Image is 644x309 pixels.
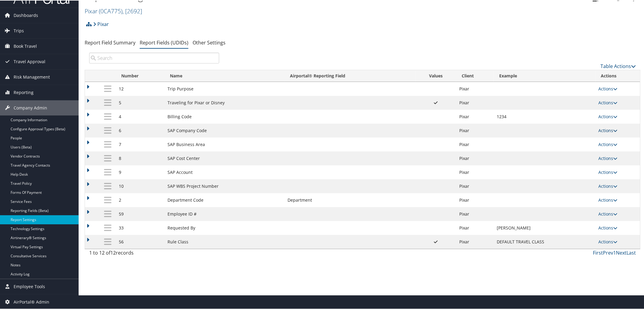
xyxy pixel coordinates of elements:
td: Trip Purpose [164,81,285,95]
td: 59 [116,207,164,220]
td: 56 [116,234,164,248]
input: Search [89,52,219,63]
a: Actions [599,238,618,244]
span: , [ 2692 ] [122,6,142,15]
th: Client [456,70,494,81]
td: Pixar [456,234,494,248]
td: 12 [116,81,164,95]
td: Pixar [456,123,494,137]
td: Pixar [456,193,494,207]
td: Pixar [456,95,494,109]
a: Actions [599,155,618,161]
td: 9 [116,165,164,179]
td: Traveling for Pixar or Disney [164,95,285,109]
a: Report Fields (UDIDs) [140,39,188,45]
a: Actions [599,127,618,133]
td: 5 [116,95,164,109]
a: Last [626,249,636,255]
td: Pixar [456,81,494,95]
th: Airportal&reg; Reporting Field [285,70,415,81]
a: Actions [599,141,618,147]
span: AirPortal® Admin [14,294,49,309]
td: DEFAULT TRAVEL CLASS [494,234,596,248]
td: Pixar [456,151,494,165]
td: 10 [116,179,164,193]
span: Risk Management [14,69,50,84]
a: Pixar [85,6,142,15]
a: 1 [613,249,616,255]
td: SAP WBS Project Number [164,179,285,193]
th: : activate to sort column descending [99,70,116,81]
span: Employee Tools [14,278,45,294]
td: 8 [116,151,164,165]
a: Prev [603,249,613,255]
td: Employee ID # [164,207,285,220]
span: ( 0CA775 ) [99,6,122,15]
td: SAP Account [164,165,285,179]
td: Pixar [456,179,494,193]
span: Travel Approval [14,54,45,69]
td: Billing Code [164,109,285,123]
a: Actions [599,85,618,91]
td: Department [285,193,415,207]
th: Values [415,70,456,81]
td: Pixar [456,220,494,234]
th: Actions [596,70,640,81]
span: Company Admin [14,100,47,115]
td: Pixar [456,137,494,151]
a: Actions [599,99,618,105]
a: Actions [599,224,618,230]
span: Reporting [14,84,34,99]
td: SAP Company Code [164,123,285,137]
span: 12 [110,249,116,255]
a: Table Actions [600,62,636,69]
td: 7 [116,137,164,151]
td: 4 [116,109,164,123]
span: Book Travel [14,38,37,53]
a: Actions [599,210,618,216]
a: First [593,249,603,255]
td: SAP Business Area [164,137,285,151]
td: Department Code [164,193,285,207]
td: Pixar [456,165,494,179]
td: 1234 [494,109,596,123]
td: Rule Class [164,234,285,248]
td: [PERSON_NAME] [494,220,596,234]
td: 6 [116,123,164,137]
div: 1 to 12 of records [89,249,219,259]
td: SAP Cost Center [164,151,285,165]
a: Pixar [93,18,109,30]
a: Next [616,249,626,255]
td: Pixar [456,207,494,220]
th: Name [164,70,285,81]
a: Other Settings [193,39,226,45]
td: 2 [116,193,164,207]
span: Trips [14,23,24,38]
td: 33 [116,220,164,234]
a: Actions [599,113,618,119]
a: Actions [599,169,618,174]
th: Number [116,70,164,81]
a: Actions [599,183,618,188]
a: Actions [599,197,618,202]
td: Requested By [164,220,285,234]
th: Example [494,70,596,81]
a: Report Field Summary [85,39,135,45]
span: Dashboards [14,7,38,22]
td: Pixar [456,109,494,123]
